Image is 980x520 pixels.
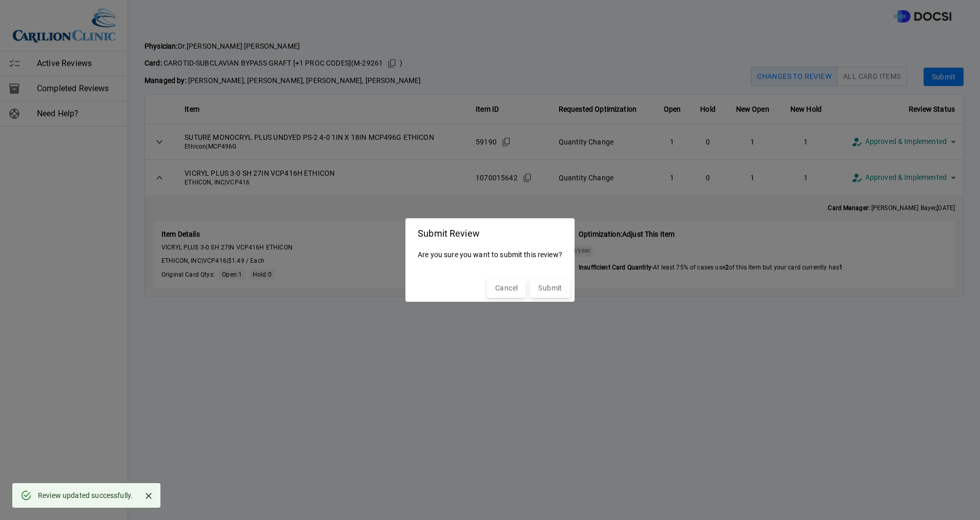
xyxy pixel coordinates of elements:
p: Are you sure you want to submit this review? [418,245,562,264]
button: Close [141,488,156,504]
div: Review updated successfully. [38,486,133,505]
button: Cancel [487,279,526,298]
button: Submit [530,279,570,298]
h2: Submit Review [405,218,575,245]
